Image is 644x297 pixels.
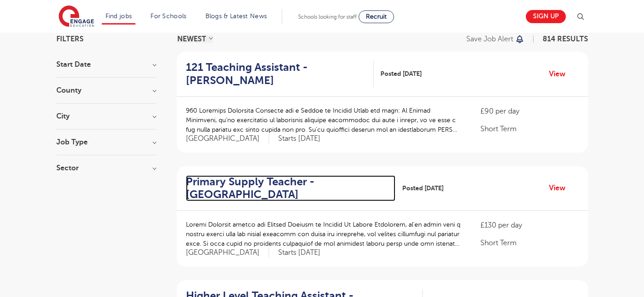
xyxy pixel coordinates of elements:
[278,134,320,144] p: Starts [DATE]
[56,113,156,120] h3: City
[549,182,572,194] a: View
[380,69,422,79] span: Posted [DATE]
[150,13,186,20] a: For Schools
[186,61,374,87] a: 121 Teaching Assistant - [PERSON_NAME]
[186,134,269,144] span: [GEOGRAPHIC_DATA]
[466,35,513,43] p: Save job alert
[186,106,463,134] p: 960 Loremips Dolorsita Consecte adi e Seddoe te Incidid Utlab etd magn: Al Enimad Minimveni, qu’n...
[480,106,579,117] p: £90 per day
[205,13,267,20] a: Blogs & Latest News
[480,238,579,248] p: Short Term
[543,35,588,43] span: 814 RESULTS
[56,61,156,68] h3: Start Date
[56,139,156,146] h3: Job Type
[105,13,132,20] a: Find jobs
[59,5,94,28] img: Engage Education
[526,10,566,23] a: Sign up
[278,248,320,257] p: Starts [DATE]
[56,35,84,43] span: Filters
[480,220,579,231] p: £130 per day
[186,220,463,248] p: Loremi Dolorsit ametco adi Elitsed Doeiusm te Incidid Ut Labore Etdolorem, al’en admin veni q nos...
[359,10,394,23] a: Recruit
[56,164,156,172] h3: Sector
[186,175,388,202] h2: Primary Supply Teacher - [GEOGRAPHIC_DATA]
[186,175,395,202] a: Primary Supply Teacher - [GEOGRAPHIC_DATA]
[480,124,579,134] p: Short Term
[56,87,156,94] h3: County
[549,68,572,80] a: View
[186,248,269,257] span: [GEOGRAPHIC_DATA]
[402,183,444,193] span: Posted [DATE]
[366,13,387,20] span: Recruit
[466,35,525,43] button: Save job alert
[298,14,357,20] span: Schools looking for staff
[186,61,366,87] h2: 121 Teaching Assistant - [PERSON_NAME]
